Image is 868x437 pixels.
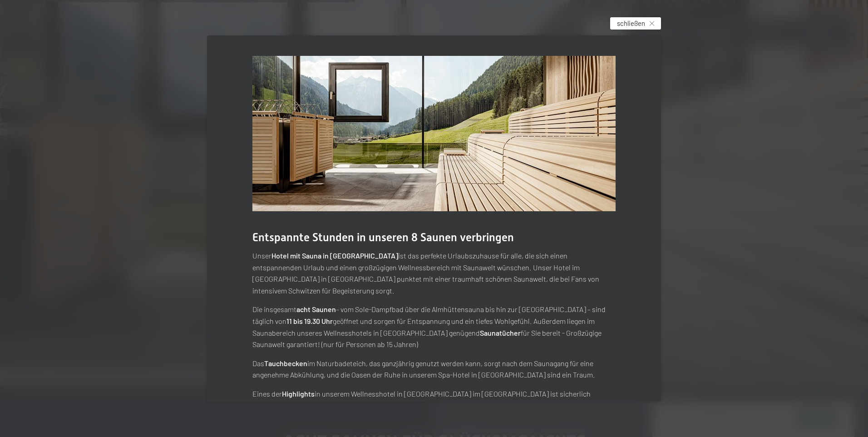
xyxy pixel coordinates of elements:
[252,303,616,350] p: Die insgesamt – vom Sole-Dampfbad über die Almhüttensauna bis hin zur [GEOGRAPHIC_DATA] – sind tä...
[296,305,336,313] strong: acht Saunen
[286,317,333,325] strong: 11 bis 19.30 Uhr
[252,388,616,423] p: Eines der in unserem Wellnesshotel in [GEOGRAPHIC_DATA] im [GEOGRAPHIC_DATA] ist sicherlich der m...
[480,328,521,337] strong: Saunatücher
[252,250,616,296] p: Unser ist das perfekte Urlaubszuhause für alle, die sich einen entspannenden Urlaub und einen gro...
[282,389,315,398] strong: Highlights
[252,56,616,211] img: Wellnesshotels - Sauna - Entspannung - Ahrntal
[617,19,645,28] span: schließen
[264,359,307,367] strong: Tauchbecken
[263,401,353,410] strong: stilvolle Panoramaruheraum
[252,358,616,381] p: Das im Naturbadeteich, das ganzjährig genutzt werden kann, sorgt nach dem Saunagang für eine ange...
[271,251,398,260] strong: Hotel mit Sauna in [GEOGRAPHIC_DATA]
[252,231,514,244] span: Entspannte Stunden in unseren 8 Saunen verbringen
